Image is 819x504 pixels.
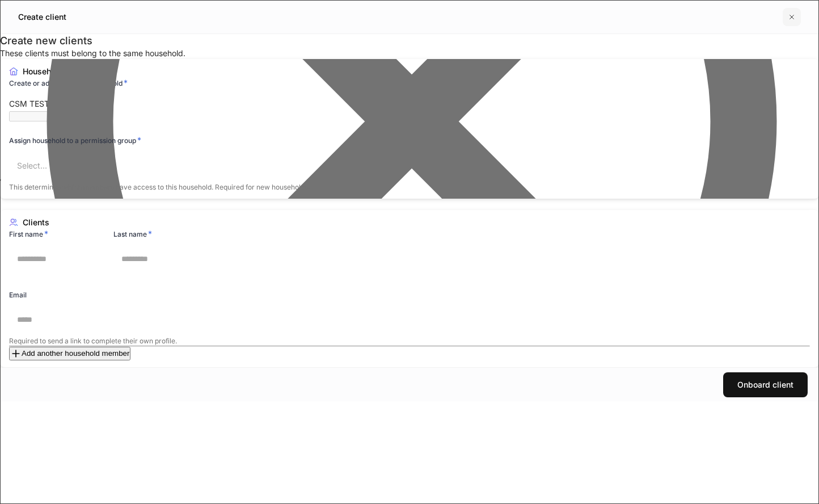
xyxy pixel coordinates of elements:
h6: Assign household to a permission group [9,135,141,146]
h6: Email [9,289,27,300]
h5: Create client [18,11,66,23]
span: CSM TEST Household [9,99,91,108]
div: Onboard client [737,379,793,390]
div: CSM TEST Household [9,93,810,110]
p: This determines which members have access to this household. Required for new households. [9,183,810,192]
h6: First name [9,228,48,240]
h6: Last name [113,228,152,240]
button: Onboard client [723,372,808,397]
div: Add another household member [10,348,129,359]
button: Add another household member [9,347,130,360]
h6: Create or add to existing household [9,77,128,89]
p: Required to send a link to complete their own profile. [9,337,810,346]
